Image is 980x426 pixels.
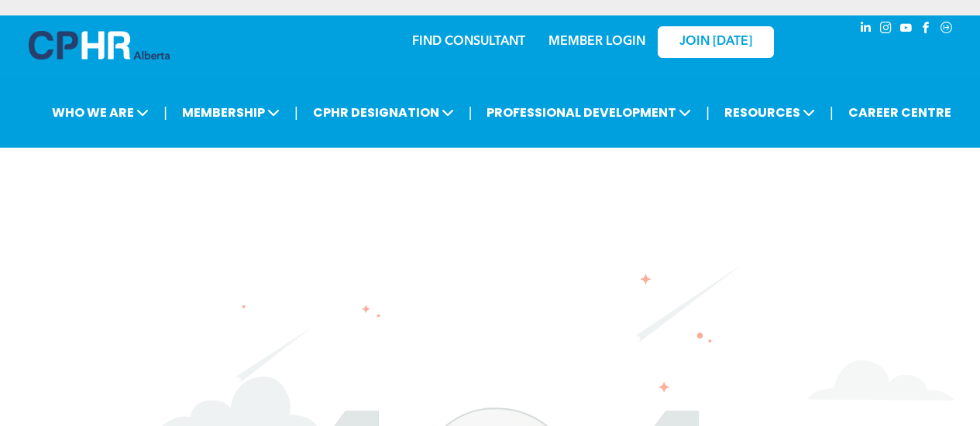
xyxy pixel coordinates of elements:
a: CAREER CENTRE [844,98,956,127]
span: CPHR DESIGNATION [308,98,459,127]
a: linkedin [858,19,875,40]
a: MEMBER LOGIN [548,36,645,48]
li: | [469,97,473,128]
li: | [706,97,710,128]
a: Social network [938,19,955,40]
span: PROFESSIONAL DEVELOPMENT [482,98,696,127]
span: RESOURCES [720,98,820,127]
li: | [830,97,834,128]
span: JOIN [DATE] [679,35,752,49]
a: JOIN [DATE] [658,26,774,58]
li: | [163,97,167,128]
a: instagram [878,19,895,40]
span: MEMBERSHIP [177,98,284,127]
a: youtube [898,19,915,40]
span: WHO WE ARE [47,98,153,127]
a: facebook [918,19,935,40]
img: A blue and white logo for cp alberta [29,31,170,60]
a: FIND CONSULTANT [412,36,525,48]
li: | [294,97,298,128]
